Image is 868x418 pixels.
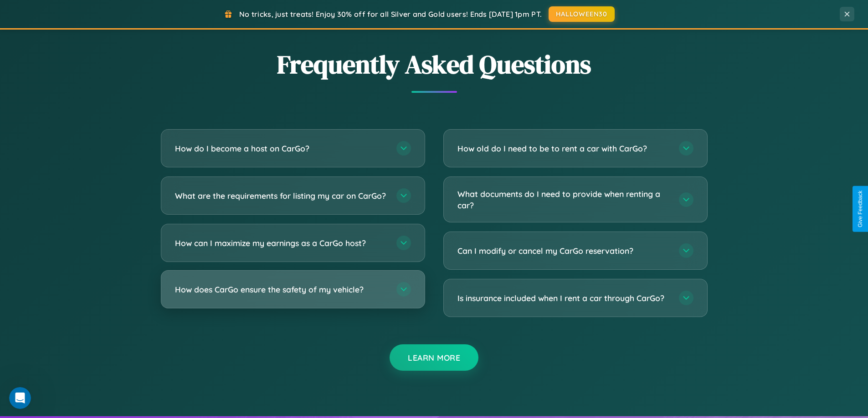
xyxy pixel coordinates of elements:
button: HALLOWEEN30 [549,6,615,22]
h3: Is insurance included when I rent a car through CarGo? [457,292,670,304]
span: No tricks, just treats! Enjoy 30% off for all Silver and Gold users! Ends [DATE] 1pm PT. [239,10,542,19]
h3: How can I maximize my earnings as a CarGo host? [175,237,387,249]
h3: Can I modify or cancel my CarGo reservation? [457,245,670,257]
h3: What documents do I need to provide when renting a car? [457,188,670,211]
h3: What are the requirements for listing my car on CarGo? [175,190,387,201]
button: Learn More [390,344,478,371]
iframe: Intercom live chat [9,387,31,409]
h3: How do I become a host on CarGo? [175,143,387,154]
h2: Frequently Asked Questions [161,47,708,82]
div: Give Feedback [857,191,863,227]
h3: How does CarGo ensure the safety of my vehicle? [175,284,387,295]
h3: How old do I need to be to rent a car with CarGo? [457,143,670,154]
